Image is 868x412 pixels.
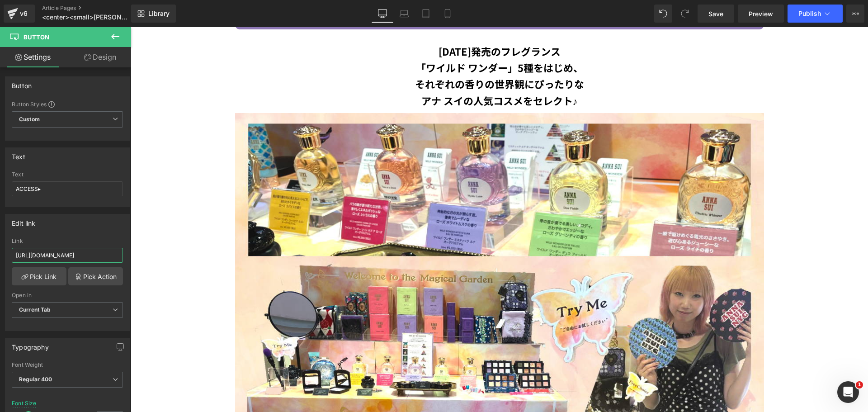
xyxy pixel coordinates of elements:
a: Pick Action [68,267,123,285]
span: Save [708,9,723,19]
span: Publish [798,10,821,17]
div: Typography [12,338,49,351]
b: [DATE]発売のフレグランス [308,17,430,31]
a: Pick Link [12,267,66,285]
button: Redo [676,5,694,23]
button: Publish [788,5,843,23]
a: Mobile [437,5,458,23]
b: Custom [19,116,40,123]
div: Edit link [12,214,36,227]
b: Regular 400 [19,376,52,383]
b: Current Tab [19,306,51,313]
div: Open in [12,292,123,298]
b: それぞれの香りの世界観にぴったりな [284,49,453,64]
div: Font Size [12,400,37,407]
a: Tablet [415,5,437,23]
button: More [846,5,864,23]
a: Laptop [393,5,415,23]
iframe: Intercom live chat [837,381,859,403]
div: Button Styles [12,100,123,108]
input: https://your-shop.myshopify.com [12,248,123,263]
a: New Library [131,5,176,23]
div: Link [12,238,123,244]
a: Desktop [372,5,393,23]
div: v6 [18,8,29,19]
span: <center><small>[PERSON_NAME] POPUP EVENT<br>全国のコスメームで開催！</small></center> [42,14,129,21]
a: v6 [4,5,35,23]
span: Library [148,9,170,18]
span: Preview [749,9,773,19]
button: Undo [654,5,672,23]
span: Button [24,33,49,41]
span: 1 [856,381,863,388]
div: Font Weight [12,362,123,368]
div: Text [12,148,25,161]
div: Button [12,77,32,90]
div: Text [12,171,123,178]
b: アナ スイの人気コスメをセレクト♪ [291,66,447,81]
a: Article Pages [42,5,146,12]
a: Design [67,47,133,67]
b: 「ワイルド ワンダー」5種をはじめ、 [285,33,453,47]
a: Preview [738,5,784,23]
